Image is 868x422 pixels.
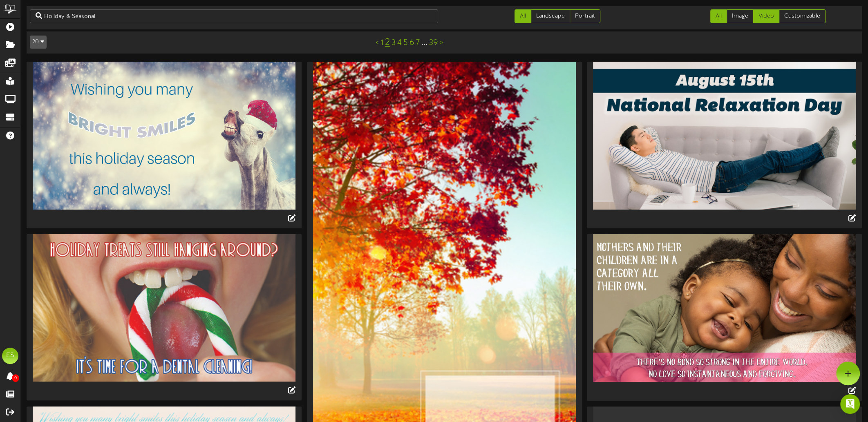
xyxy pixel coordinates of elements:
[429,38,438,47] a: 39
[385,37,390,48] a: 2
[403,38,408,47] a: 5
[421,38,427,47] a: ...
[840,394,860,414] div: Open Intercom Messenger
[779,9,825,23] a: Customizable
[33,62,295,210] img: 56beeede-de34-49b8-a8cf-4c49a3cebcfcbrightsmileshorse.jpg
[570,9,600,23] a: Portrait
[391,38,396,47] a: 3
[440,38,443,47] a: >
[593,62,856,210] img: 1e148d60-c608-44e4-a0e3-b98d656d811bnationalrelaxationday-thumb-00001.png
[416,38,420,47] a: 7
[753,9,779,23] a: Video
[515,9,531,23] a: All
[409,38,414,47] a: 6
[531,9,570,23] a: Landscape
[33,234,295,382] img: 4b7ec9ac-8e14-49a6-960b-5cc4bd796f18holidaydentalcleaning02.jpg
[380,38,383,47] a: 1
[30,9,438,23] input: Search Gallery
[727,9,754,23] a: Image
[30,36,47,49] button: 20
[710,9,727,23] a: All
[2,348,18,364] div: ES
[12,374,19,382] span: 0
[376,38,379,47] a: <
[593,234,856,382] img: 6bb2b2dc-4321-4e0d-bf63-4505b3498c62mothersday005.jpeg
[397,38,402,47] a: 4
